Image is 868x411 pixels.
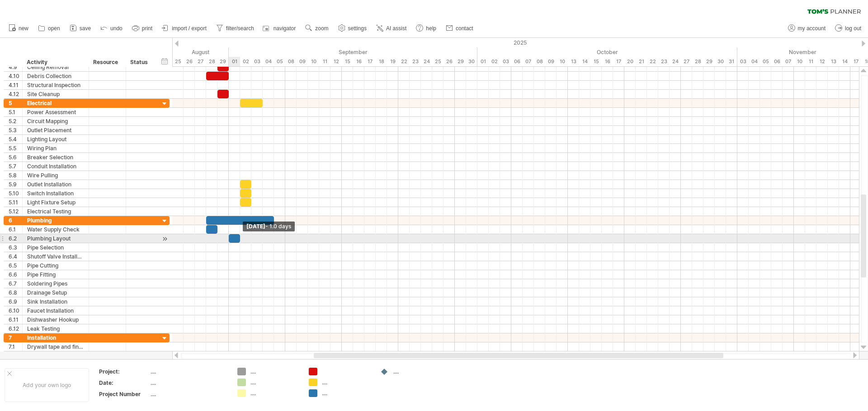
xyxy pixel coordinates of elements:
[27,144,84,152] div: Wiring Plan
[477,57,489,66] div: Wednesday, 1 October 2025
[99,368,149,375] div: Project:
[9,63,22,71] div: 4.9
[658,57,670,66] div: Thursday, 23 October 2025
[336,23,369,34] a: settings
[36,23,63,34] a: open
[816,57,828,66] div: Wednesday, 12 November 2025
[9,216,22,225] div: 6
[348,25,367,32] span: settings
[322,389,371,397] div: ....
[9,126,22,134] div: 5.3
[250,368,300,375] div: ....
[151,390,226,398] div: ....
[226,25,254,32] span: filter/search
[726,57,737,66] div: Friday, 31 October 2025
[703,57,715,66] div: Wednesday, 29 October 2025
[27,153,84,162] div: Breaker Selection
[99,390,149,398] div: Project Number
[602,57,613,66] div: Thursday, 16 October 2025
[9,117,22,125] div: 5.2
[19,25,28,32] span: new
[130,23,155,34] a: print
[443,57,455,66] div: Friday, 26 September 2025
[9,153,22,162] div: 5.6
[5,368,89,402] div: Add your own logo
[27,189,84,198] div: Switch Installation
[426,25,436,32] span: help
[9,270,22,279] div: 6.6
[393,368,443,375] div: ....
[27,216,84,225] div: Plumbing
[9,225,22,234] div: 6.1
[715,57,726,66] div: Thursday, 30 October 2025
[9,171,22,180] div: 5.8
[67,23,94,34] a: save
[737,57,749,66] div: Monday, 3 November 2025
[303,23,331,34] a: zoom
[636,57,647,66] div: Tuesday, 21 October 2025
[27,234,84,243] div: Plumbing Layout
[48,25,60,32] span: open
[455,57,466,66] div: Monday, 29 September 2025
[251,57,263,66] div: Wednesday, 3 September 2025
[9,198,22,207] div: 5.11
[322,379,371,386] div: ....
[172,25,207,32] span: import / export
[410,57,421,66] div: Tuesday, 23 September 2025
[27,288,84,297] div: Drainage Setup
[243,222,295,231] div: [DATE]
[27,117,84,125] div: Circuit Mapping
[80,25,91,32] span: save
[217,57,229,66] div: Friday, 29 August 2025
[27,108,84,116] div: Power Assessment
[9,288,22,297] div: 6.8
[250,379,300,386] div: ....
[613,57,624,66] div: Friday, 17 October 2025
[9,306,22,315] div: 6.10
[9,99,22,107] div: 5
[274,25,296,32] span: navigator
[511,57,523,66] div: Monday, 6 October 2025
[27,162,84,171] div: Conduit Installation
[353,57,364,66] div: Tuesday, 16 September 2025
[6,23,31,34] a: new
[110,25,123,32] span: undo
[27,315,84,324] div: Dishwasher Hookup
[285,57,297,66] div: Monday, 8 September 2025
[786,23,828,34] a: my account
[624,57,636,66] div: Monday, 20 October 2025
[27,126,84,134] div: Outlet Placement
[308,57,319,66] div: Wednesday, 10 September 2025
[240,57,251,66] div: Tuesday, 2 September 2025
[568,57,579,66] div: Monday, 13 October 2025
[545,57,557,66] div: Thursday, 9 October 2025
[850,57,862,66] div: Monday, 17 November 2025
[27,324,84,333] div: Leak Testing
[142,25,152,32] span: print
[27,252,84,261] div: Shutoff Valve Installation
[421,57,432,66] div: Wednesday, 24 September 2025
[160,23,209,34] a: import / export
[828,57,839,66] div: Thursday, 13 November 2025
[330,57,342,66] div: Friday, 12 September 2025
[771,57,783,66] div: Thursday, 6 November 2025
[9,261,22,270] div: 6.5
[27,306,84,315] div: Faucet Installation
[579,57,590,66] div: Tuesday, 14 October 2025
[229,57,240,66] div: Monday, 1 September 2025
[27,333,84,342] div: Installation
[9,162,22,171] div: 5.7
[27,58,84,67] div: Activity
[9,180,22,189] div: 5.9
[364,57,376,66] div: Wednesday, 17 September 2025
[250,389,300,397] div: ....
[557,57,568,66] div: Friday, 10 October 2025
[315,25,328,32] span: zoom
[692,57,703,66] div: Tuesday, 28 October 2025
[9,297,22,306] div: 6.9
[681,57,692,66] div: Monday, 27 October 2025
[130,58,150,67] div: Status
[432,57,443,66] div: Thursday, 25 September 2025
[749,57,760,66] div: Tuesday, 4 November 2025
[27,342,84,351] div: Drywall tape and finish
